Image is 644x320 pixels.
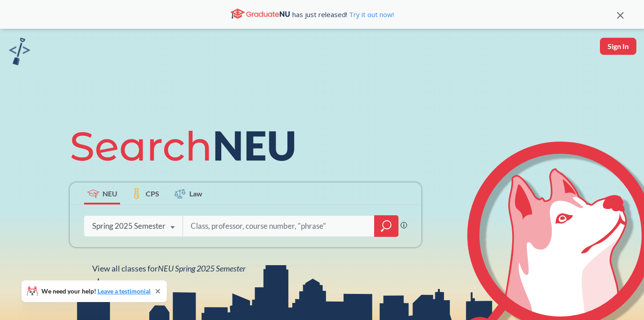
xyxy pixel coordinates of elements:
[158,263,246,273] span: NEU Spring 2025 Semester
[347,10,394,19] a: Try it out now!
[9,38,30,65] img: sandbox logo
[189,188,202,199] span: Law
[92,221,165,231] div: Spring 2025 Semester
[292,9,394,19] span: has just released!
[98,287,151,295] a: Leave a testimonial
[103,188,117,199] span: NEU
[381,220,392,232] svg: magnifying glass
[374,215,398,237] div: magnifying glass
[41,288,151,294] span: We need your help!
[9,38,30,68] a: sandbox logo
[92,263,246,273] span: View all classes for
[600,38,636,55] button: Sign In
[190,217,368,236] input: Class, professor, course number, "phrase"
[146,188,159,199] span: CPS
